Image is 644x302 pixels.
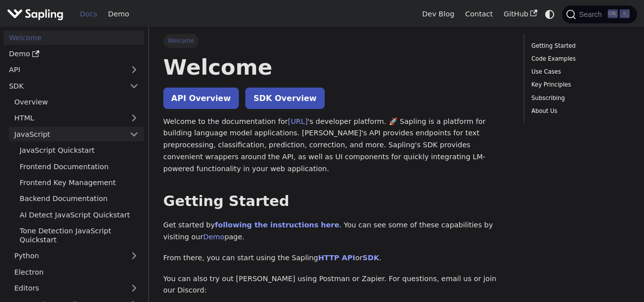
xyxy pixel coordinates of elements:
a: Use Cases [531,67,626,77]
a: Overview [9,95,144,109]
button: Expand sidebar category 'API' [124,63,144,77]
a: AI Detect JavaScript Quickstart [14,207,144,222]
a: Subscribing [531,94,626,103]
button: Search (Ctrl+K) [562,5,637,23]
a: Tone Detection JavaScript Quickstart [14,224,144,247]
a: Python [9,249,144,263]
h1: Welcome [163,54,509,81]
a: About Us [531,106,626,116]
img: Sapling.ai [7,7,64,21]
a: Welcome [3,30,144,45]
a: Backend Documentation [14,192,144,206]
a: Frontend Key Management [14,176,144,190]
a: Sapling.ai [7,7,67,21]
span: Search [576,10,608,18]
button: Collapse sidebar category 'SDK' [124,79,144,93]
a: HTTP API [318,254,356,262]
a: HTML [9,111,144,125]
a: [URL] [288,117,308,125]
a: Frontend Documentation [14,159,144,174]
p: You can also try out [PERSON_NAME] using Postman or Zapier. For questions, email us or join our D... [163,273,509,297]
a: Code Examples [531,54,626,64]
a: SDK [362,254,379,262]
a: Electron [9,265,144,279]
a: Demo [3,47,144,61]
a: Key Principles [531,80,626,90]
a: JavaScript Quickstart [14,143,144,158]
span: Welcome [163,34,199,48]
p: From there, you can start using the Sapling or . [163,252,509,264]
a: SDK [3,79,124,93]
a: API Overview [163,88,239,109]
nav: Breadcrumbs [163,34,509,48]
button: Switch between dark and light mode (currently system mode) [543,7,557,21]
a: Docs [74,6,103,22]
a: Contact [460,6,499,22]
a: Getting Started [531,41,626,51]
a: JavaScript [9,127,144,141]
a: SDK Overview [245,88,324,109]
p: Welcome to the documentation for 's developer platform. 🚀 Sapling is a platform for building lang... [163,116,509,175]
a: Demo [103,6,135,22]
a: Demo [203,233,224,241]
a: API [3,63,124,77]
p: Get started by . You can see some of these capabilities by visiting our page. [163,219,509,243]
a: GitHub [498,6,542,22]
a: following the instructions here [215,221,339,229]
a: Editors [9,281,124,296]
kbd: K [620,9,630,18]
button: Expand sidebar category 'Editors' [124,281,144,296]
h2: Getting Started [163,193,509,210]
a: Dev Blog [417,6,459,22]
